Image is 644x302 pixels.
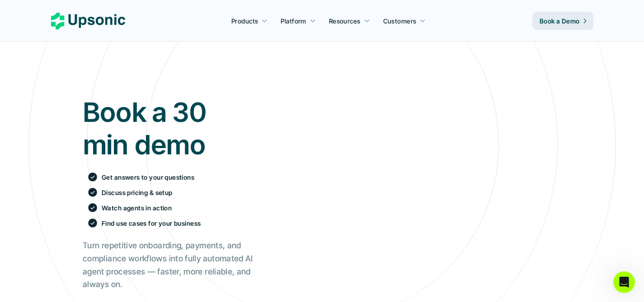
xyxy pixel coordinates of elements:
[532,12,593,30] a: Book a Demo
[540,16,580,26] p: Book a Demo
[383,16,417,26] p: Customers
[231,16,258,26] p: Products
[226,13,273,29] a: Products
[102,188,173,197] p: Discuss pricing & setup
[329,16,361,26] p: Resources
[83,96,253,161] h1: Book a 30 min demo
[613,271,635,293] iframe: Intercom live chat
[102,172,194,182] p: Get answers to your questions
[281,16,306,26] p: Platform
[102,203,172,213] p: Watch agents in action
[102,218,201,228] p: Find use cases for your business
[83,239,253,291] h2: Turn repetitive onboarding, payments, and compliance workflows into fully automated AI agent proc...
